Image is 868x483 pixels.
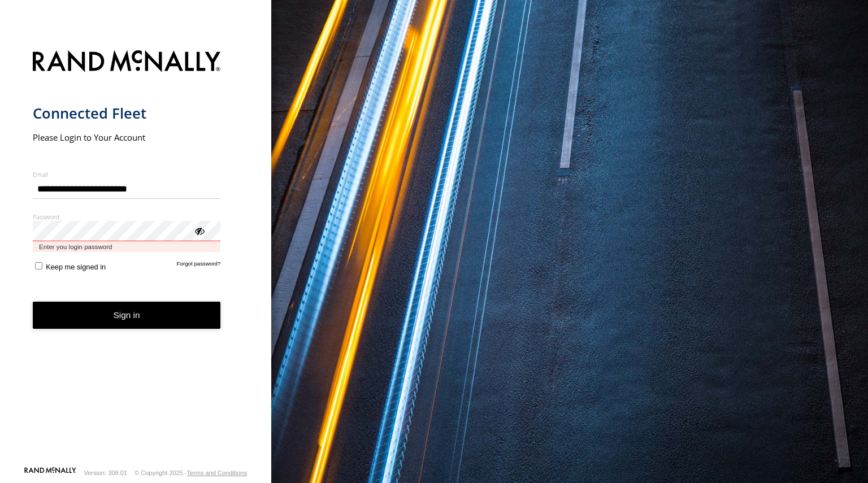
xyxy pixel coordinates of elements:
[33,104,221,123] h1: Connected Fleet
[24,467,76,478] a: Visit our Website
[33,43,239,466] form: main
[46,263,106,271] span: Keep me signed in
[35,262,42,269] input: Keep me signed in
[84,469,127,476] div: Version: 308.01
[33,212,221,221] label: Password
[33,132,221,143] h2: Please Login to Your Account
[193,225,205,236] div: ViewPassword
[33,241,221,252] span: Enter you login password
[177,260,221,271] a: Forgot password?
[134,469,247,476] div: © Copyright 2025 -
[33,170,221,179] label: Email
[33,48,221,77] img: Rand McNally
[187,469,247,476] a: Terms and Conditions
[33,302,221,329] button: Sign in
